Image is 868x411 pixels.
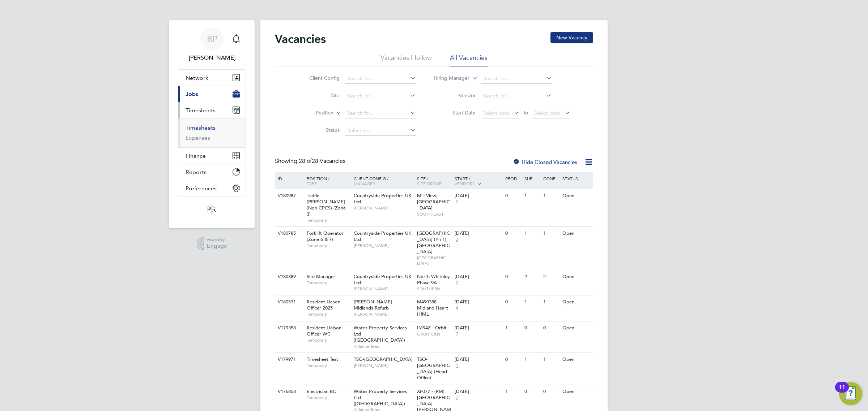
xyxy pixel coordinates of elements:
span: Vendors [455,181,475,186]
h2: Vacancies [275,32,326,46]
div: [DATE] [455,274,502,280]
div: V179358 [276,321,301,335]
input: Select one [345,126,416,136]
span: Resident Liaison Officer WC [307,325,341,337]
div: Open [561,270,592,284]
div: 11 [839,387,845,397]
span: SOUTH-EAST [417,211,451,217]
span: [GEOGRAPHIC_DATA] (Ph 1), [GEOGRAPHIC_DATA] [417,230,450,255]
span: 2 [455,280,459,286]
span: IM94Z - Orbit [417,325,447,331]
span: Site Manager [307,273,335,280]
div: Sub [523,172,541,185]
a: Powered byEngage [197,237,227,251]
div: 1 [503,321,522,335]
div: 1 [541,353,560,366]
button: Network [178,70,246,86]
div: V180785 [276,227,301,240]
div: 1 [523,189,541,203]
label: Vendor [434,92,476,99]
span: TSO-[GEOGRAPHIC_DATA] (Head Office) [417,356,450,381]
span: Countryside Properties UK Ltd [354,192,411,205]
span: Powered by [207,237,227,243]
span: Jobs [186,91,198,98]
div: [DATE] [455,230,502,237]
span: 4 [455,305,459,311]
input: Search for... [481,91,552,101]
span: Site Group [417,181,442,186]
div: V180987 [276,189,301,203]
span: Wates Property Services Ltd ([GEOGRAPHIC_DATA]) [354,325,407,343]
span: 7 [455,395,459,401]
span: Forklift Operator (Zone 6 & 7) [307,230,344,242]
div: 0 [523,321,541,335]
div: 1 [503,385,522,398]
div: 2 [523,270,541,284]
input: Search for... [345,91,416,101]
div: 1 [541,295,560,309]
span: North Whiteley Phase 9A [417,273,450,286]
label: Status [298,127,340,133]
div: Position / [301,172,352,190]
span: Wates Property Services Ltd ([GEOGRAPHIC_DATA]) [354,388,407,407]
div: 0 [503,270,522,284]
div: V176853 [276,385,301,398]
button: New Vacancy [550,32,593,43]
div: 0 [523,385,541,398]
input: Search for... [481,74,552,84]
div: [DATE] [455,389,502,395]
div: V179971 [276,353,301,366]
nav: Main navigation [169,20,255,228]
div: ID [276,172,301,185]
div: [DATE] [455,325,502,331]
a: Timesheets [186,124,216,131]
span: Mill View, [GEOGRAPHIC_DATA] [417,192,450,211]
label: Hide Closed Vacancies [513,159,577,165]
div: 0 [503,189,522,203]
span: ORBIT C&N [417,331,451,337]
div: V180531 [276,295,301,309]
div: Open [561,189,592,203]
div: Open [561,227,592,240]
div: 1 [523,295,541,309]
div: Open [561,321,592,335]
span: Timesheets [186,107,216,114]
span: Countryside Properties UK Ltd [354,230,411,242]
span: [PERSON_NAME] [354,363,413,368]
input: Search for... [345,74,416,84]
div: Showing [275,157,347,165]
div: V180389 [276,270,301,284]
button: Timesheets [178,102,246,118]
div: 0 [541,321,560,335]
label: Hiring Manager [428,75,469,82]
div: Conf [541,172,560,185]
span: 2 [455,237,459,243]
button: Open Resource Center, 11 new notifications [839,382,862,405]
li: Vacancies I follow [380,53,432,66]
div: [DATE] [455,193,502,199]
span: Temporary [307,311,350,317]
div: Reqd [503,172,522,185]
span: [PERSON_NAME] [354,243,413,248]
span: Preferences [186,185,217,192]
span: 28 Vacancies [299,157,345,165]
label: Client Config [298,75,340,81]
span: Electrician BC [307,388,336,394]
button: Reports [178,164,246,180]
span: [PERSON_NAME] - Midlands Refurb [354,299,395,311]
div: Open [561,353,592,366]
span: Traffic [PERSON_NAME] (Non CPCS) (Zone 3) [307,192,346,217]
span: Type [307,181,317,186]
div: 2 [541,270,560,284]
div: Timesheets [178,118,246,147]
a: BP[PERSON_NAME] [178,27,246,62]
label: Start Date [434,109,476,116]
span: Select date [483,110,509,116]
span: Network [186,74,208,81]
span: BP [207,34,217,44]
div: 1 [523,227,541,240]
button: Preferences [178,180,246,196]
input: Search for... [345,108,416,118]
span: Manager [354,181,375,186]
span: Temporary [307,395,350,401]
